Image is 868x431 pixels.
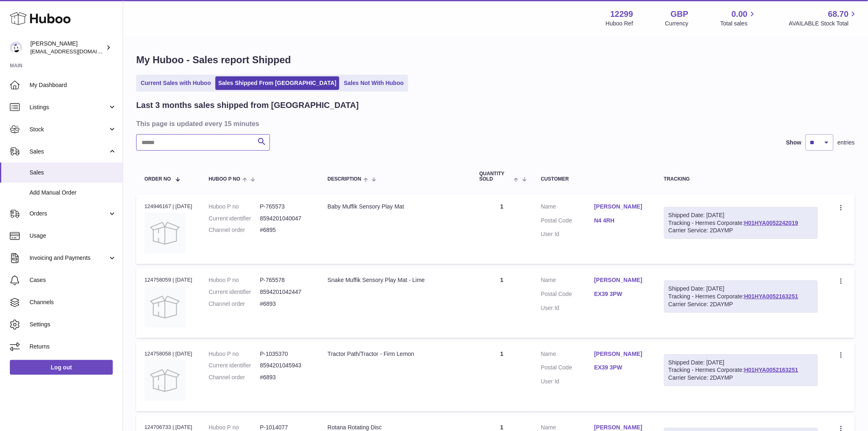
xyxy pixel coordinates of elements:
span: Order No [144,177,171,182]
dd: P-765573 [260,203,311,211]
div: Tracking - Hermes Corporate: [664,354,818,387]
div: Shipped Date: [DATE] [669,211,813,219]
div: Tracking - Hermes Corporate: [664,207,818,239]
a: Log out [10,360,113,375]
dt: Postal Code [541,217,594,227]
div: Currency [665,20,689,28]
h2: Last 3 months sales shipped from [GEOGRAPHIC_DATA] [136,100,359,111]
a: N4 4RH [594,217,648,225]
dt: Postal Code [541,290,594,300]
a: EX39 3PW [594,364,648,371]
span: Returns [30,343,116,351]
dt: User Id [541,378,594,385]
a: Current Sales with Huboo [138,76,214,90]
dd: 8594201042447 [260,288,311,296]
h3: This page is updated every 15 minutes [136,119,853,128]
dt: Name [541,203,594,213]
div: 124758059 | [DATE] [144,276,192,284]
strong: GBP [671,9,688,20]
div: Tractor Path/Tractor - Firm Lemon [328,350,463,358]
img: no-photo.jpg [144,287,185,328]
dd: P-765578 [260,276,311,284]
span: Huboo P no [209,177,240,182]
img: no-photo.jpg [144,213,185,254]
dd: 8594201040047 [260,215,311,222]
img: no-photo.jpg [144,360,185,401]
span: Settings [30,321,116,328]
dt: Current identifier [209,215,260,222]
span: Cases [30,276,116,284]
div: Shipped Date: [DATE] [669,359,813,367]
dt: Current identifier [209,288,260,296]
div: [PERSON_NAME] [30,40,104,55]
dt: Current identifier [209,362,260,369]
span: Invoicing and Payments [30,254,108,262]
td: 1 [471,268,533,337]
dt: Name [541,276,594,286]
div: Baby Muffik Sensory Play Mat [328,203,463,211]
div: Carrier Service: 2DAYMP [669,374,813,382]
dt: Channel order [209,374,260,381]
dd: #6893 [260,300,311,308]
a: H01HYA0052242019 [744,220,798,226]
dt: Huboo P no [209,350,260,358]
a: Sales Not With Huboo [341,76,407,90]
div: Huboo Ref [606,20,633,28]
span: Total sales [720,20,757,28]
dd: #6893 [260,374,311,381]
a: 68.70 AVAILABLE Stock Total [789,9,858,28]
span: AVAILABLE Stock Total [789,20,858,28]
span: 68.70 [828,9,849,20]
span: entries [838,139,855,147]
a: H01HYA0052163251 [744,293,798,300]
span: Channels [30,298,116,306]
a: EX39 3PW [594,290,648,298]
div: Customer [541,177,648,182]
dt: User Id [541,304,594,312]
strong: 12299 [610,9,633,20]
span: My Dashboard [30,81,116,89]
span: Description [328,177,361,182]
td: 1 [471,342,533,411]
span: Listings [30,103,108,111]
dt: Channel order [209,300,260,308]
div: Tracking [664,177,818,182]
label: Show [786,139,802,147]
dd: 8594201045943 [260,362,311,369]
dt: Huboo P no [209,276,260,284]
dt: Huboo P no [209,203,260,211]
span: [EMAIL_ADDRESS][DOMAIN_NAME] [30,48,121,55]
span: Usage [30,232,116,240]
a: 0.00 Total sales [720,9,757,28]
h1: My Huboo - Sales report Shipped [136,53,855,66]
a: [PERSON_NAME] [594,203,648,211]
a: [PERSON_NAME] [594,276,648,284]
dt: Channel order [209,226,260,234]
span: Sales [30,169,116,177]
div: 124758058 | [DATE] [144,350,192,358]
div: 124946167 | [DATE] [144,203,192,210]
span: Add Manual Order [30,189,116,197]
a: [PERSON_NAME] [594,350,648,358]
dt: Name [541,350,594,360]
img: internalAdmin-12299@internal.huboo.com [10,41,22,54]
span: Stock [30,126,108,133]
div: Carrier Service: 2DAYMP [669,227,813,234]
span: Orders [30,210,108,218]
div: Snake Muffik Sensory Play Mat - Lime [328,276,463,284]
div: Tracking - Hermes Corporate: [664,280,818,313]
dt: User Id [541,230,594,238]
dd: #6895 [260,226,311,234]
dd: P-1035370 [260,350,311,358]
a: Sales Shipped From [GEOGRAPHIC_DATA] [215,76,339,90]
div: Carrier Service: 2DAYMP [669,300,813,308]
span: 0.00 [732,9,748,20]
td: 1 [471,195,533,264]
div: Shipped Date: [DATE] [669,285,813,293]
span: Quantity Sold [480,171,512,182]
dt: Postal Code [541,364,594,374]
a: H01HYA0052163251 [744,367,798,373]
div: 124706733 | [DATE] [144,424,192,431]
span: Sales [30,148,108,156]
